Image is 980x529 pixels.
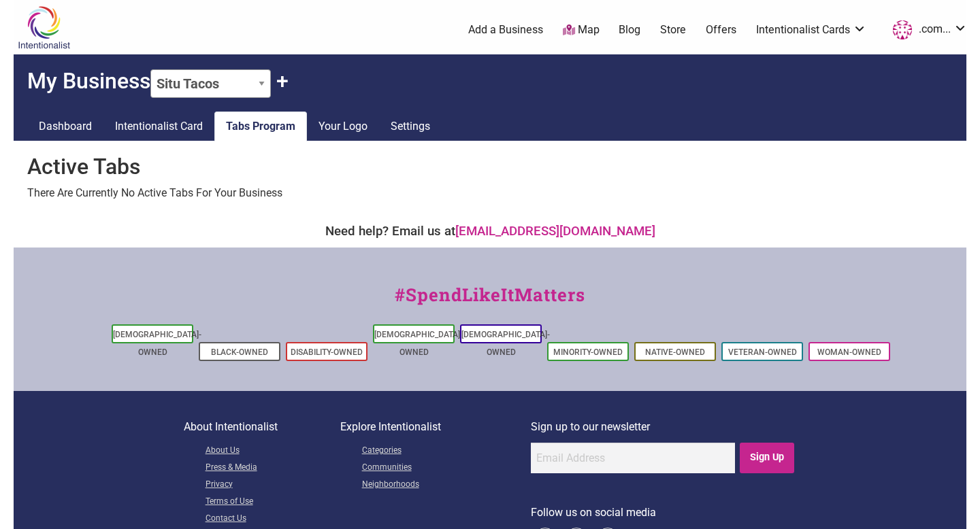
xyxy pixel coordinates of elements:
[362,460,531,477] a: Communities
[27,112,103,141] a: Dashboard
[531,443,735,473] input: Email Address
[184,418,340,436] p: About Intentionalist
[206,443,340,460] a: About Us
[886,18,967,42] a: .com...
[362,443,531,460] a: Categories
[461,330,550,357] a: [DEMOGRAPHIC_DATA]-Owned
[206,460,340,477] a: Press & Media
[531,418,797,436] p: Sign up to our newsletter
[14,281,966,322] div: #SpendLikeItMatters
[817,347,881,357] a: Woman-Owned
[14,140,966,215] div: There Are Currently No Active Tabs For Your Business
[276,68,289,94] button: Claim Another
[553,347,623,357] a: Minority-Owned
[362,477,531,494] a: Neighborhoods
[619,22,640,37] a: Blog
[307,112,379,141] a: Your Logo
[206,511,340,528] a: Contact Us
[206,477,340,494] a: Privacy
[645,347,705,357] a: Native-Owned
[113,330,201,357] a: [DEMOGRAPHIC_DATA]-Owned
[455,224,655,239] a: [EMAIL_ADDRESS][DOMAIN_NAME]
[374,330,463,357] a: [DEMOGRAPHIC_DATA]-Owned
[211,347,268,357] a: Black-Owned
[103,112,214,141] a: Intentionalist Card
[728,347,797,357] a: Veteran-Owned
[756,22,866,37] a: Intentionalist Cards
[740,443,795,473] input: Sign Up
[660,22,686,37] a: Store
[20,222,960,241] div: Need help? Email us at
[340,418,531,436] p: Explore Intentionalist
[27,154,953,180] h2: Active Tabs
[531,504,797,522] p: Follow us on social media
[379,112,442,141] a: Settings
[12,5,76,50] img: Intentionalist
[468,22,543,37] a: Add a Business
[563,22,600,38] a: Map
[214,112,307,141] a: Tabs Program
[291,347,363,357] a: Disability-Owned
[14,54,966,98] h2: My Business
[706,22,736,37] a: Offers
[206,494,340,511] a: Terms of Use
